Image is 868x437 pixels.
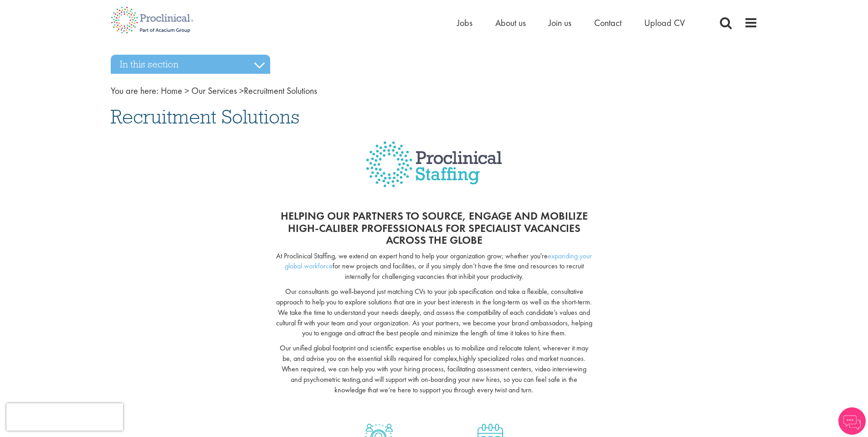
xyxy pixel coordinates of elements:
[111,85,159,97] span: You are here:
[191,85,237,97] a: breadcrumb link to Our Services
[594,17,621,29] a: Contact
[495,17,526,29] a: About us
[285,251,592,271] a: expanding your global workforce
[111,55,270,74] h3: In this section
[838,407,866,435] img: Chatbot
[276,251,592,283] p: At Proclinical Staffing, we extend an expert hand to help your organization grow; whether you're ...
[239,85,244,97] span: >
[366,141,502,201] img: Proclinical Staffing
[6,403,123,431] iframe: reCAPTCHA
[549,17,571,29] a: Join us
[276,343,592,395] p: Our unified global footprint and scientific expertise enables us to mobilize and relocate talent,...
[161,85,317,97] span: Recruitment Solutions
[161,85,182,97] a: breadcrumb link to Home
[111,104,299,129] span: Recruitment Solutions
[276,210,592,246] h2: Helping our partners to source, engage and mobilize high-caliber professionals for specialist vac...
[644,17,685,29] a: Upload CV
[276,287,592,339] p: Our consultants go well-beyond just matching CVs to your job specification and take a flexible, c...
[457,17,473,29] a: Jobs
[185,85,189,97] span: >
